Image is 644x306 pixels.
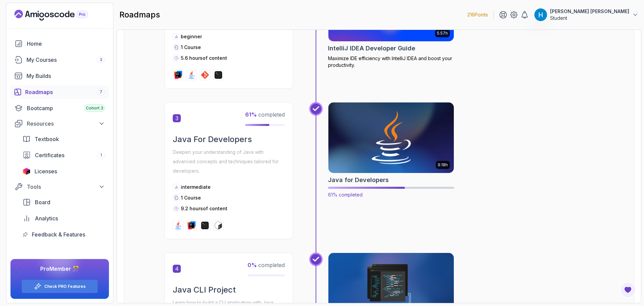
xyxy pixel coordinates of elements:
[26,72,105,80] div: My Builds
[181,205,227,212] p: 9.2 hours of content
[18,195,109,209] a: board
[44,284,86,289] a: Check PRO Features
[35,135,59,143] span: Textbook
[35,167,57,175] span: Licenses
[214,71,222,79] img: terminal logo
[534,8,639,21] button: user profile image[PERSON_NAME] [PERSON_NAME]Student
[10,101,109,115] a: bootcamp
[201,221,209,229] img: terminal logo
[10,118,109,130] button: Resources
[173,134,285,145] h2: Java For Developers
[174,221,182,229] img: java logo
[18,228,109,241] a: feedback
[328,192,363,198] span: 61% completed
[32,230,85,238] span: Feedback & Features
[10,69,109,83] a: builds
[181,44,201,50] span: 1 Course
[245,111,257,118] span: 61 %
[620,282,636,298] button: Open Feedback Button
[534,8,547,21] img: user profile image
[173,265,181,273] span: 4
[437,31,448,36] p: 5.57h
[119,9,160,20] h2: roadmaps
[100,57,102,62] span: 3
[35,151,64,159] span: Certificates
[27,183,105,191] div: Tools
[35,214,58,222] span: Analytics
[325,101,457,175] img: Java for Developers card
[18,165,109,178] a: licenses
[10,85,109,99] a: roadmaps
[467,11,488,18] p: 216 Points
[438,162,448,168] p: 9.18h
[245,111,285,118] span: completed
[181,55,227,61] p: 5.6 hours of content
[174,71,182,79] img: intellij logo
[21,279,98,293] button: Check PRO Features
[100,152,102,158] span: 1
[18,132,109,146] a: textbook
[14,10,103,20] a: Landing page
[18,212,109,225] a: analytics
[100,89,102,95] span: 7
[201,71,209,79] img: git logo
[27,120,105,128] div: Resources
[35,198,50,206] span: Board
[181,33,202,40] p: beginner
[187,221,196,229] img: intellij logo
[181,195,201,201] span: 1 Course
[173,147,285,176] p: Deepen your understanding of Java with advanced concepts and techniques tailored for developers.
[26,56,105,64] div: My Courses
[86,105,103,111] span: Cohort 3
[181,184,211,190] p: intermediate
[187,71,196,79] img: java logo
[25,88,105,96] div: Roadmaps
[328,55,454,69] p: Maximize IDE efficiency with IntelliJ IDEA and boost your productivity.
[10,37,109,50] a: home
[10,53,109,67] a: courses
[18,148,109,162] a: certificates
[328,175,389,185] h2: Java for Developers
[550,15,629,21] p: Student
[173,114,181,122] span: 3
[10,181,109,193] button: Tools
[214,221,222,229] img: bash logo
[328,102,454,198] a: Java for Developers card9.18hJava for Developers61% completed
[173,285,285,295] h2: Java CLI Project
[328,44,415,53] h2: IntelliJ IDEA Developer Guide
[550,8,629,15] p: [PERSON_NAME] [PERSON_NAME]
[22,168,31,175] img: jetbrains icon
[248,262,257,268] span: 0 %
[248,262,285,268] span: completed
[27,40,105,48] div: Home
[27,104,105,112] div: Bootcamp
